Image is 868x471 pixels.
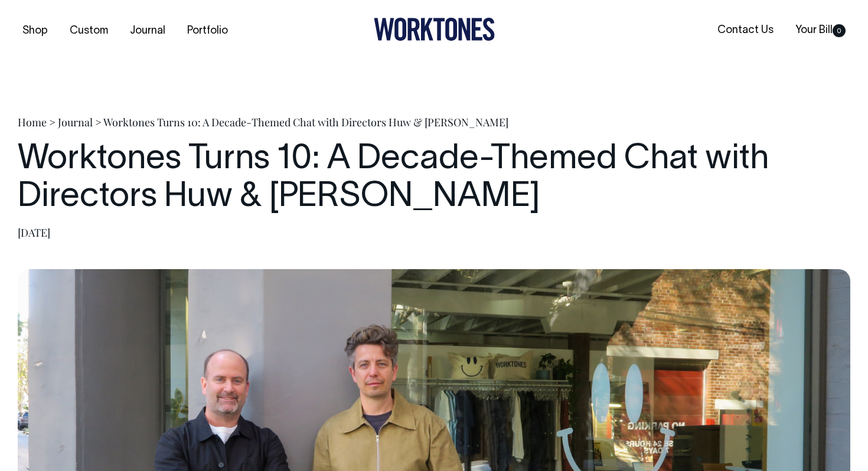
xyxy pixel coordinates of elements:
[103,115,508,129] span: Worktones Turns 10: A Decade-Themed Chat with Directors Huw & [PERSON_NAME]
[713,21,778,40] a: Contact Us
[182,21,233,41] a: Portfolio
[58,115,93,129] a: Journal
[833,24,846,37] span: 0
[18,141,850,217] h1: Worktones Turns 10: A Decade-Themed Chat with Directors Huw & [PERSON_NAME]
[18,21,53,41] a: Shop
[125,21,170,41] a: Journal
[18,225,50,240] time: [DATE]
[65,21,113,41] a: Custom
[18,115,47,129] a: Home
[49,115,56,129] span: >
[791,21,850,40] a: Your Bill0
[95,115,102,129] span: >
